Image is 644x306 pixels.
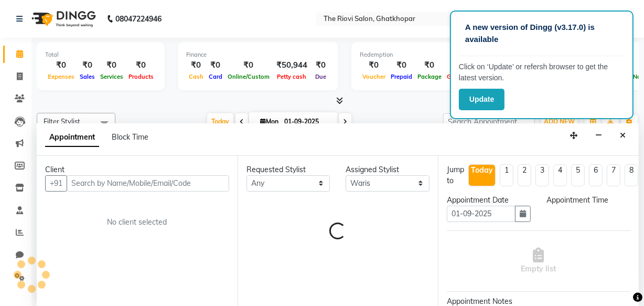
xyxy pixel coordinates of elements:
li: 3 [535,164,549,186]
img: logo [27,4,99,34]
span: Package [415,73,444,80]
button: Update [459,89,505,110]
span: Mon [257,118,281,125]
div: ₹0 [388,59,415,71]
input: 2025-09-01 [281,114,334,130]
div: No client selected [70,217,204,228]
b: 08047224946 [115,4,162,34]
div: ₹0 [444,59,478,71]
div: Requested Stylist [246,164,330,175]
button: Close [615,128,630,144]
li: 6 [589,164,603,186]
div: Appointment Time [546,195,630,206]
span: Card [206,73,225,80]
div: Client [45,164,229,175]
button: ADD NEW [541,114,577,129]
span: Due [313,73,329,80]
div: ₹50,944 [272,59,312,71]
li: 5 [571,164,585,186]
span: ADD NEW [544,118,575,125]
div: Finance [186,50,330,59]
div: Assigned Stylist [346,164,430,175]
li: 7 [607,164,620,186]
span: Gift Cards [444,73,478,80]
span: Prepaid [388,73,415,80]
button: +91 [45,175,67,192]
p: Click on ‘Update’ or refersh browser to get the latest version. [459,61,625,83]
div: ₹0 [77,59,98,71]
span: Today [207,113,233,130]
li: 1 [500,164,513,186]
div: ₹0 [206,59,225,71]
span: Filter Stylist [44,117,80,125]
span: Online/Custom [225,73,272,80]
div: Total [45,50,156,59]
span: Services [98,73,126,80]
input: Search by Name/Mobile/Email/Code [67,175,229,192]
div: Redemption [360,50,501,59]
span: Voucher [360,73,388,80]
div: Today [471,165,493,176]
div: ₹0 [98,59,126,71]
li: 2 [518,164,531,186]
input: Search Appointment [443,113,535,130]
div: ₹0 [45,59,77,71]
span: Products [126,73,156,80]
span: Cash [186,73,206,80]
span: Appointment [45,128,99,147]
li: 4 [553,164,567,186]
div: ₹0 [360,59,388,71]
div: ₹0 [186,59,206,71]
div: ₹0 [415,59,444,71]
span: Petty cash [275,73,309,80]
div: Jump to [447,164,464,186]
li: 8 [625,164,638,186]
span: Sales [77,73,98,80]
div: ₹0 [225,59,272,71]
span: Empty list [521,248,556,275]
input: yyyy-mm-dd [447,206,516,222]
span: Block Time [112,132,148,142]
div: ₹0 [126,59,156,71]
p: A new version of Dingg (v3.17.0) is available [465,22,618,45]
div: ₹0 [312,59,330,71]
span: Expenses [45,73,77,80]
div: Appointment Date [447,195,531,206]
